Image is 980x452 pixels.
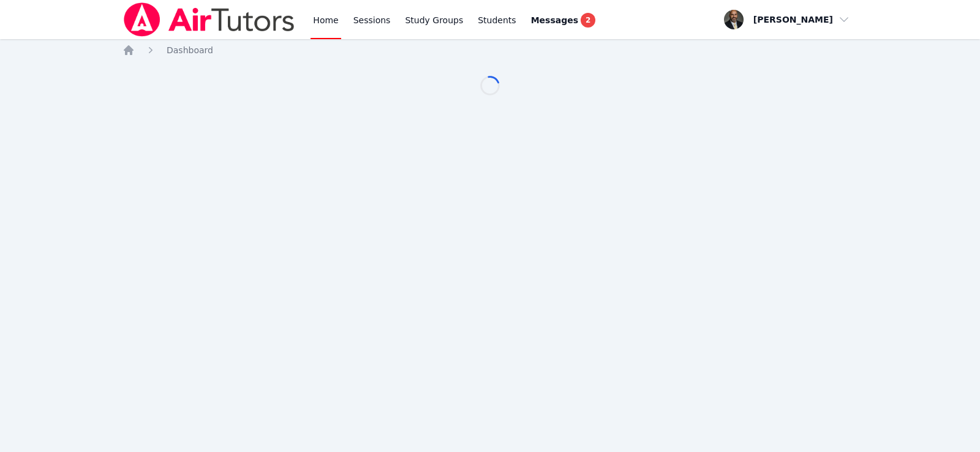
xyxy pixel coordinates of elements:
[531,14,578,26] span: Messages
[123,44,858,56] nav: Breadcrumb
[581,13,595,28] span: 2
[167,45,213,55] span: Dashboard
[167,44,213,56] a: Dashboard
[123,2,296,37] img: Air Tutors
